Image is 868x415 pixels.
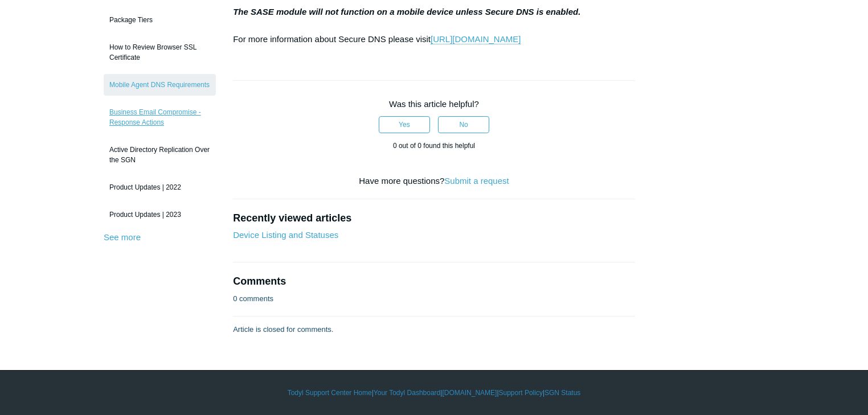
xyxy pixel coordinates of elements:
h2: Comments [233,274,635,289]
a: Submit a request [444,176,509,186]
div: | | | | [104,388,764,398]
a: See more [104,232,141,242]
a: Business Email Compromise - Response Actions [104,101,216,133]
span: 0 out of 0 found this helpful [393,142,475,150]
a: Device Listing and Statuses [233,230,338,240]
strong: The SASE module will not function on a mobile device unless Secure DNS is enabled. [233,7,580,17]
span: Was this article helpful? [389,99,479,109]
a: [DOMAIN_NAME] [442,388,497,398]
h2: Recently viewed articles [233,211,635,226]
a: SGN Status [544,388,580,398]
button: This article was not helpful [438,116,489,133]
a: Product Updates | 2022 [104,176,216,198]
a: How to Review Browser SSL Certificate [104,36,216,68]
a: Support Policy [499,388,543,398]
a: [URL][DOMAIN_NAME] [431,34,521,44]
a: Active Directory Replication Over the SGN [104,139,216,171]
a: Mobile Agent DNS Requirements [104,74,216,96]
p: 0 comments [233,293,273,305]
p: Article is closed for comments. [233,324,333,335]
a: Todyl Support Center Home [288,388,372,398]
a: Product Updates | 2023 [104,204,216,225]
div: Have more questions? [233,175,635,188]
button: This article was helpful [379,116,430,133]
a: Package Tiers [104,9,216,31]
a: Your Todyl Dashboard [374,388,440,398]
